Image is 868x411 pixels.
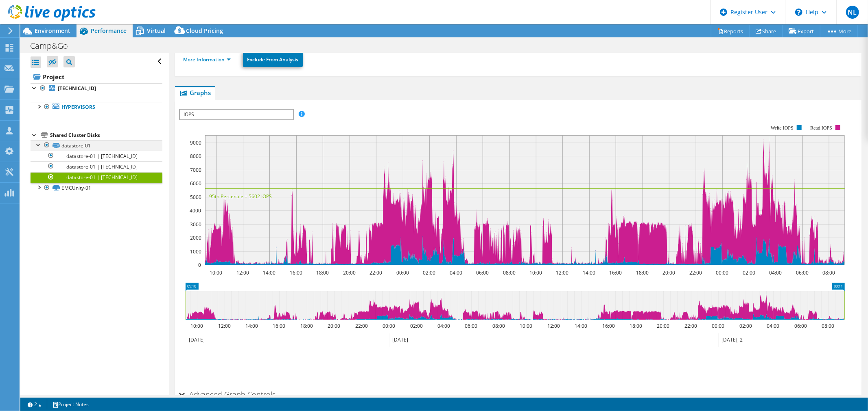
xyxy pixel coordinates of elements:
[186,27,223,35] span: Cloud Pricing
[245,322,258,329] text: 14:00
[662,269,675,276] text: 20:00
[328,322,340,329] text: 20:00
[689,269,702,276] text: 22:00
[822,322,834,329] text: 08:00
[437,322,450,329] text: 04:00
[370,269,382,276] text: 22:00
[91,27,127,35] span: Performance
[794,322,807,329] text: 06:00
[630,322,642,329] text: 18:00
[31,102,162,112] a: Hypervisors
[198,262,201,268] text: 0
[190,194,201,201] text: 5000
[602,322,615,329] text: 16:00
[636,269,649,276] text: 18:00
[820,25,858,37] a: More
[190,221,201,228] text: 3000
[26,41,81,50] h1: Camp&Go
[423,269,435,276] text: 02:00
[190,322,203,329] text: 10:00
[355,322,368,329] text: 22:00
[657,322,669,329] text: 20:00
[450,269,462,276] text: 04:00
[50,130,162,140] div: Shared Cluster Disks
[711,25,750,37] a: Reports
[396,269,409,276] text: 00:00
[47,399,94,409] a: Project Notes
[179,89,211,97] span: Graphs
[31,83,162,94] a: [TECHNICAL_ID]
[739,322,752,329] text: 02:00
[769,269,782,276] text: 04:00
[795,9,802,16] svg: \n
[410,322,423,329] text: 02:00
[147,27,166,35] span: Virtual
[236,269,249,276] text: 12:00
[58,85,96,92] b: [TECHNICAL_ID]
[316,269,329,276] text: 18:00
[190,139,201,146] text: 9000
[822,269,835,276] text: 08:00
[810,125,832,131] text: Read IOPS
[210,269,222,276] text: 10:00
[22,399,47,409] a: 2
[529,269,542,276] text: 10:00
[290,269,302,276] text: 16:00
[35,27,70,35] span: Environment
[547,322,560,329] text: 12:00
[180,110,293,119] span: IOPS
[218,322,231,329] text: 12:00
[300,322,313,329] text: 18:00
[190,180,201,187] text: 6000
[209,193,272,200] text: 95th Percentile = 5602 IOPS
[190,234,201,241] text: 2000
[771,125,794,131] text: Write IOPS
[503,269,516,276] text: 08:00
[383,322,395,329] text: 00:00
[492,322,505,329] text: 08:00
[716,269,728,276] text: 00:00
[183,56,231,63] a: More Information
[767,322,779,329] text: 04:00
[476,269,489,276] text: 06:00
[31,161,162,172] a: datastore-01 | [TECHNICAL_ID]
[575,322,587,329] text: 14:00
[31,140,162,151] a: datastore-01
[190,167,201,173] text: 7000
[556,269,568,276] text: 12:00
[190,248,201,255] text: 1000
[31,172,162,183] a: datastore-01 | [TECHNICAL_ID]
[465,322,477,329] text: 06:00
[609,269,622,276] text: 16:00
[783,25,820,37] a: Export
[684,322,697,329] text: 22:00
[712,322,724,329] text: 00:00
[520,322,532,329] text: 10:00
[243,52,303,67] a: Exclude From Analysis
[190,153,201,160] text: 8000
[583,269,595,276] text: 14:00
[846,6,859,19] span: NL
[743,269,755,276] text: 02:00
[179,386,276,402] h2: Advanced Graph Controls
[343,269,356,276] text: 20:00
[796,269,809,276] text: 06:00
[273,322,285,329] text: 16:00
[263,269,275,276] text: 14:00
[31,70,162,83] a: Project
[750,25,783,37] a: Share
[31,183,162,193] a: EMCUnity-01
[190,207,201,214] text: 4000
[31,151,162,161] a: datastore-01 | [TECHNICAL_ID]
